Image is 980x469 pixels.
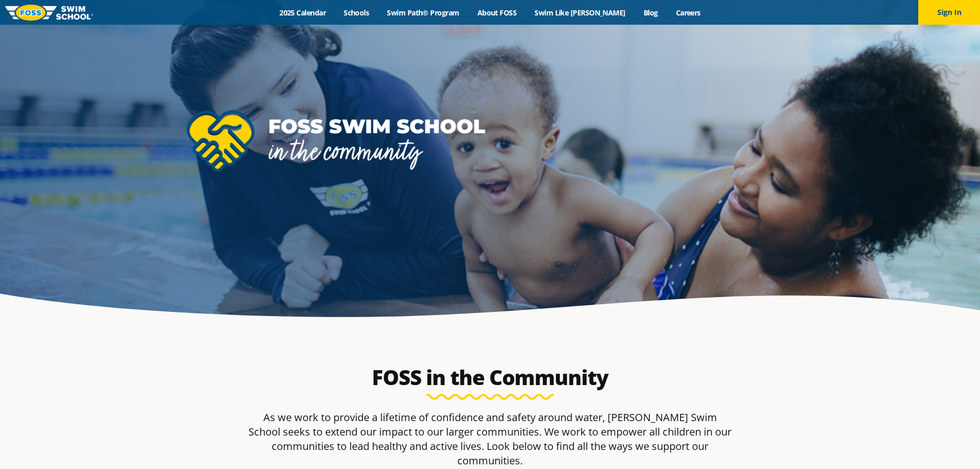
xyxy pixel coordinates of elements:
[271,8,335,18] a: 2025 Calendar
[5,5,93,21] img: FOSS Swim School Logo
[335,8,378,18] a: Schools
[247,410,733,468] p: As we work to provide a lifetime of confidence and safety around water, [PERSON_NAME] Swim School...
[378,8,468,18] a: Swim Path® Program
[667,8,709,18] a: Careers
[350,365,630,390] h2: FOSS in the Community
[634,8,667,18] a: Blog
[526,8,635,18] a: Swim Like [PERSON_NAME]
[468,8,526,18] a: About FOSS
